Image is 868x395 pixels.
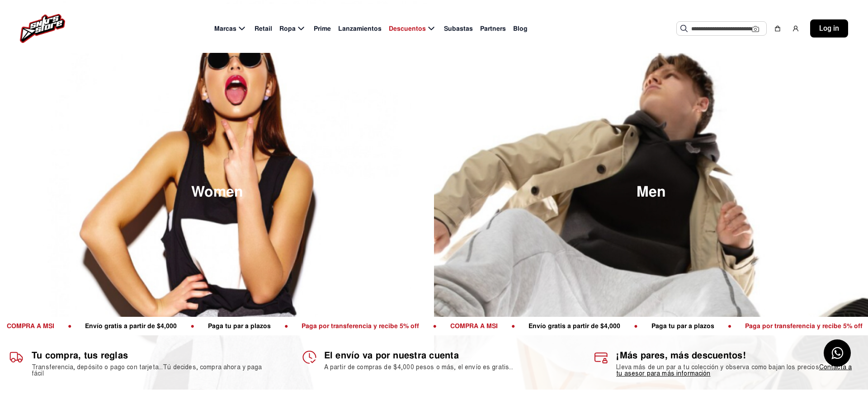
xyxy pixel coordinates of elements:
img: user [792,25,799,32]
span: Log in [819,23,839,34]
img: Cámara [752,25,759,33]
span: ● [174,322,191,330]
span: Envío gratis a partir de $4,000 [511,322,617,330]
h2: A partir de compras de $4,000 pesos o más, el envío es gratis... [324,364,567,371]
span: Paga por transferencia y recibe 5% off [285,322,416,330]
h2: Lleva más de un par a tu colección y observa como bajan los precios [616,364,859,377]
span: Women [191,185,243,199]
span: Paga tu par a plazos [634,322,711,330]
img: Buscar [680,25,688,32]
h1: Tu compra, tus reglas [32,350,274,361]
span: Ropa [279,24,296,33]
img: shopping [774,25,781,32]
span: COMPRA A MSI [433,322,494,330]
span: Subastas [444,24,473,33]
span: Lanzamientos [338,24,382,33]
span: ● [494,322,511,330]
span: ● [711,322,728,330]
span: ● [267,322,284,330]
span: Envío gratis a partir de $4,000 [68,322,174,330]
span: Paga por transferencia y recibe 5% off [728,322,859,330]
span: Men [637,185,666,199]
span: Paga tu par a plazos [191,322,267,330]
span: Retail [255,24,272,33]
span: Descuentos [389,24,426,33]
h1: El envío va por nuestra cuenta [324,350,567,361]
span: Partners [480,24,506,33]
img: logo [20,14,65,43]
h2: Transferencia, depósito o pago con tarjeta...Tú decides, compra ahora y paga fácil [32,364,274,377]
span: ● [617,322,634,330]
h1: ¡Más pares, más descuentos! [616,350,859,361]
span: Blog [513,24,528,33]
span: Marcas [214,24,236,33]
span: ● [416,322,433,330]
span: Prime [314,24,331,33]
a: Contacta a tu asesor para más información [616,363,852,377]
